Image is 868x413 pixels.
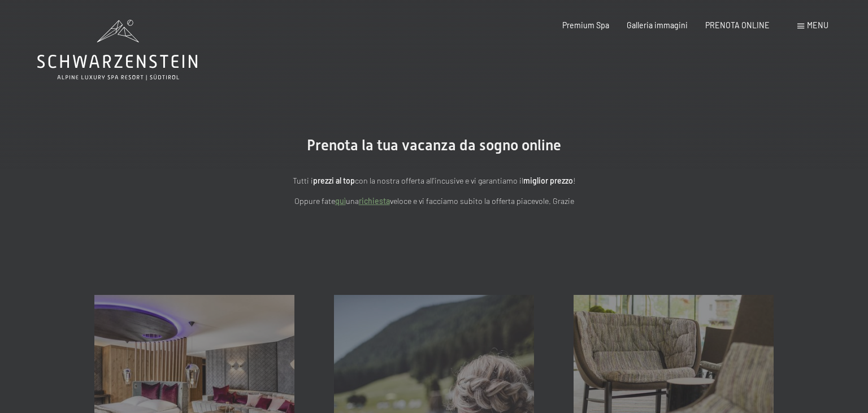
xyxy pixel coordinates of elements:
[627,20,688,30] a: Galleria immagini
[185,175,683,188] p: Tutti i con la nostra offerta all'incusive e vi garantiamo il !
[313,176,355,185] strong: prezzi al top
[807,20,828,30] span: Menu
[307,137,561,154] span: Prenota la tua vacanza da sogno online
[562,20,609,30] a: Premium Spa
[359,196,390,206] a: richiesta
[523,176,573,185] strong: miglior prezzo
[335,196,346,206] a: quì
[705,20,770,30] a: PRENOTA ONLINE
[185,195,683,208] p: Oppure fate una veloce e vi facciamo subito la offerta piacevole. Grazie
